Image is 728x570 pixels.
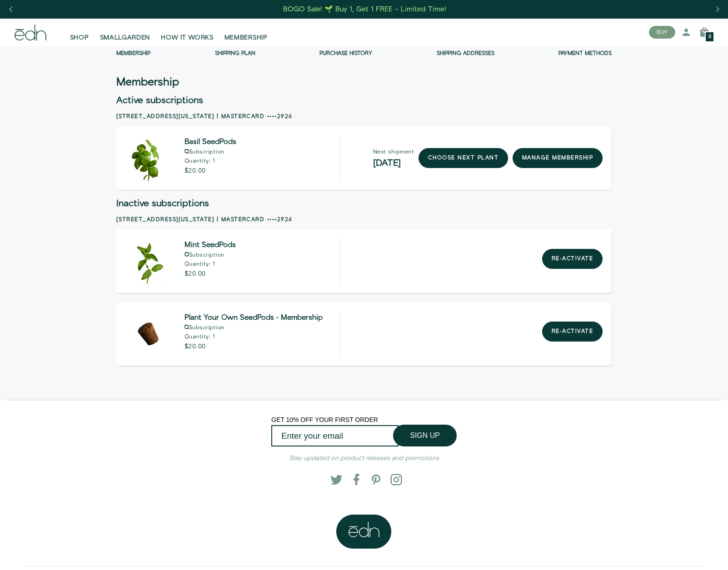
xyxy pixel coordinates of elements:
[184,242,236,248] span: Mint SeedPods
[215,50,255,57] a: Shipping Plan
[513,148,603,168] a: manage membership
[542,322,603,342] button: Re-activate
[271,416,378,423] span: GET 10% OFF YOUR FIRST ORDER
[393,425,457,446] button: SIGN UP
[649,26,675,39] button: BUY
[155,22,219,42] a: HOW IT WORKS
[184,262,236,267] p: Quantity: 1
[116,113,612,121] h2: [STREET_ADDRESS][US_STATE] | Mastercard ••••2926
[610,543,719,565] iframe: Opens a widget where you can find more information
[125,135,171,181] img: Basil SeedPods
[184,139,236,145] span: Basil SeedPods
[161,33,213,42] span: HOW IT WORKS
[184,271,236,277] p: $20.00
[184,315,323,321] span: Plant Your Own SeedPods - Membership
[95,22,156,42] a: SMALLGARDEN
[437,50,494,57] a: Shipping addresses
[184,168,236,174] p: $20.00
[184,159,236,164] p: Quantity: 1
[184,334,323,340] p: Quantity: 1
[542,249,603,269] button: Re-activate
[708,35,711,40] span: 0
[70,33,89,42] span: SHOP
[184,325,323,331] p: Subscription
[319,50,372,57] a: Purchase history
[116,199,612,208] h2: Inactive subscriptions
[271,425,399,446] input: Enter your email
[65,22,95,42] a: SHOP
[116,216,612,224] h2: [STREET_ADDRESS][US_STATE] | Mastercard ••••2926
[116,50,150,57] a: Membership
[558,50,612,57] a: Payment methods
[184,343,323,350] p: $20.00
[283,5,446,14] div: BOGO Sale! 🌱 Buy 1, Get 1 FREE – Limited Time!
[116,78,179,87] h3: Membership
[283,2,448,16] a: BOGO Sale! 🌱 Buy 1, Get 1 FREE – Limited Time!
[224,33,268,42] span: MEMBERSHIP
[100,33,150,42] span: SMALLGARDEN
[184,252,236,258] p: Subscription
[219,22,273,42] a: MEMBERSHIP
[373,149,414,155] p: Next shipment
[116,96,612,105] h2: Active subscriptions
[373,159,414,168] h2: [DATE]
[125,238,171,284] img: Mint SeedPods
[419,148,508,168] a: choose next plant
[289,454,439,463] em: Stay updated on product releases and promotions
[125,311,171,357] img: Plant Your Own SeedPods - Membership
[184,149,236,155] p: Subscription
